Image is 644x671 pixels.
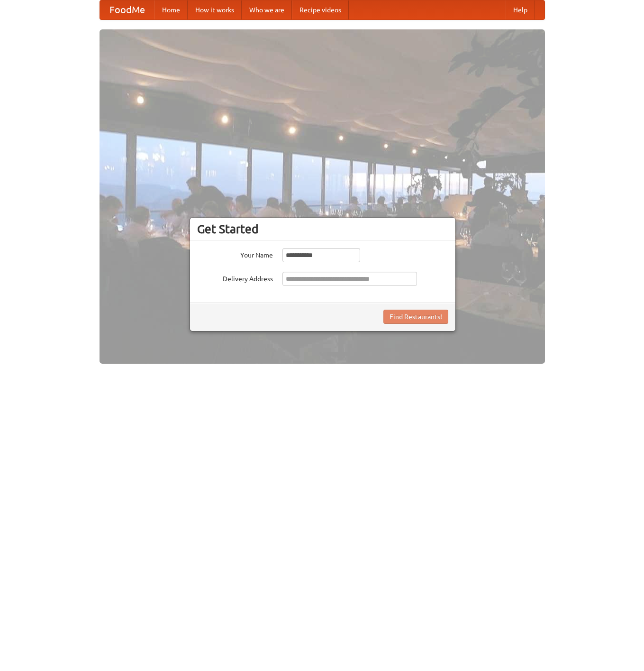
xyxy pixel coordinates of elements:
[197,272,273,284] label: Delivery Address
[292,0,349,19] a: Recipe videos
[197,222,448,236] h3: Get Started
[242,0,292,19] a: Who we are
[197,248,273,260] label: Your Name
[154,0,188,19] a: Home
[383,310,448,324] button: Find Restaurants!
[506,0,535,19] a: Help
[100,0,154,19] a: FoodMe
[188,0,242,19] a: How it works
